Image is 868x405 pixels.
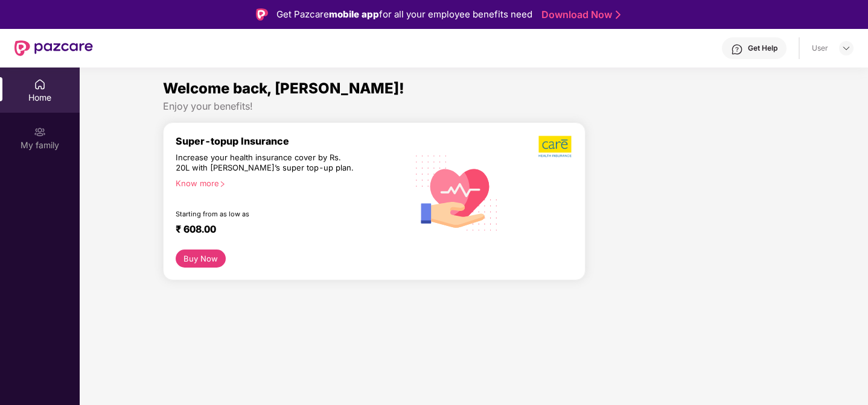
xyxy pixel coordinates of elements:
img: b5dec4f62d2307b9de63beb79f102df3.png [538,135,573,158]
div: Super-topup Insurance [176,135,407,147]
a: Download Now [541,8,617,21]
div: Know more [176,178,400,187]
div: User [812,43,828,53]
img: svg+xml;base64,PHN2ZyB3aWR0aD0iMjAiIGhlaWdodD0iMjAiIHZpZXdCb3g9IjAgMCAyMCAyMCIgZmlsbD0ibm9uZSIgeG... [34,126,46,138]
img: svg+xml;base64,PHN2ZyB4bWxucz0iaHR0cDovL3d3dy53My5vcmcvMjAwMC9zdmciIHhtbG5zOnhsaW5rPSJodHRwOi8vd3... [407,142,507,242]
img: Stroke [616,8,621,21]
button: Buy Now [176,250,226,268]
div: Get Help [748,43,777,53]
div: ₹ 608.00 [176,223,395,237]
img: Logo [256,8,268,20]
strong: mobile app [329,8,379,20]
div: Increase your health insurance cover by Rs. 20L with [PERSON_NAME]’s super top-up plan. [176,152,356,174]
span: right [219,181,226,187]
span: Welcome back, [PERSON_NAME]! [163,80,404,97]
img: svg+xml;base64,PHN2ZyBpZD0iSG9tZSIgeG1sbnM9Imh0dHA6Ly93d3cudzMub3JnLzIwMDAvc3ZnIiB3aWR0aD0iMjAiIG... [34,78,46,90]
div: Get Pazcare for all your employee benefits need [276,7,532,22]
div: Starting from as low as [176,210,356,218]
img: svg+xml;base64,PHN2ZyBpZD0iRHJvcGRvd24tMzJ4MzIiIHhtbG5zPSJodHRwOi8vd3d3LnczLm9yZy8yMDAwL3N2ZyIgd2... [841,43,851,53]
img: New Pazcare Logo [14,40,93,56]
img: svg+xml;base64,PHN2ZyBpZD0iSGVscC0zMngzMiIgeG1sbnM9Imh0dHA6Ly93d3cudzMub3JnLzIwMDAvc3ZnIiB3aWR0aD... [731,43,743,55]
div: Enjoy your benefits! [163,100,785,113]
